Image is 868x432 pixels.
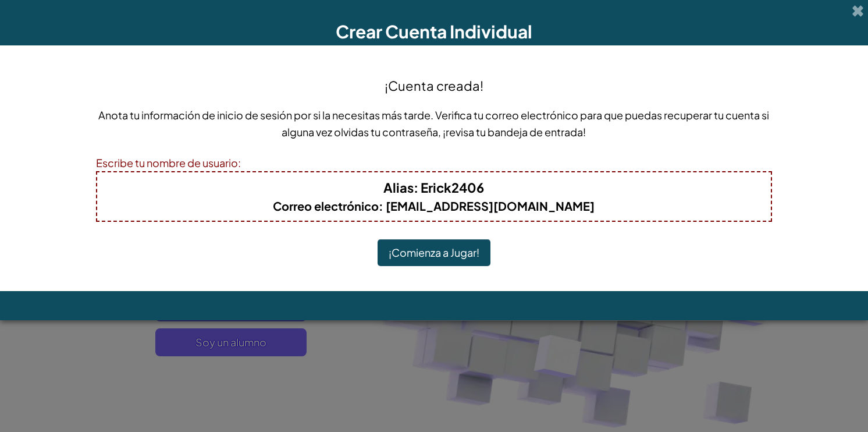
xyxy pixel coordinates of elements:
span: Alias [383,179,414,196]
h4: ¡Cuenta creada! [385,76,483,95]
span: Crear Cuenta Individual [336,20,532,43]
b: : [EMAIL_ADDRESS][DOMAIN_NAME] [273,199,595,213]
p: Anota tu información de inicio de sesión por si la necesitas más tarde. Verifica tu correo electr... [96,107,772,140]
b: : Erick2406 [383,179,484,196]
span: Correo electrónico [273,199,379,213]
button: ¡Comienza a Jugar! [378,239,490,266]
div: Escribe tu nombre de usuario: [96,154,772,171]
